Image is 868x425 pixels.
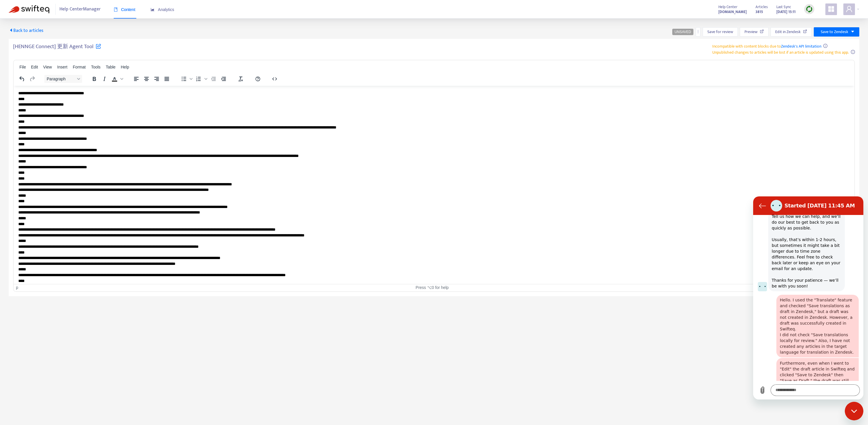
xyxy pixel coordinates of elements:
[771,27,812,37] button: Edit in Zendesk
[776,4,791,10] span: Last Sync
[696,30,700,34] span: more
[121,65,129,69] span: Help
[9,5,49,13] img: Swifteq
[43,65,52,69] span: View
[17,75,27,83] button: Undo
[744,29,758,35] span: Preview
[718,4,737,10] span: Help Center
[846,6,853,12] span: user
[293,285,571,290] div: Press ⌥0 for help
[219,75,229,83] button: Increase indent
[14,86,854,284] iframe: Rich Text Area
[851,30,855,34] span: caret-down
[718,9,747,15] strong: [DOMAIN_NAME]
[236,75,246,83] button: Clear formatting
[151,7,174,12] span: Analytics
[59,4,101,15] span: Help Center Manager
[781,43,821,50] a: Zendesk's API limitation
[194,75,208,83] div: Numbered list
[814,27,859,37] button: Save to Zendeskcaret-down
[696,27,700,37] button: more
[16,285,18,290] div: p
[9,28,13,32] span: caret-left
[162,75,172,83] button: Justify
[152,75,162,83] button: Align right
[110,75,124,83] div: Text color Black
[753,196,863,399] iframe: Messaging window
[253,75,263,83] button: Help
[675,30,691,34] span: UNSAVED
[114,8,118,12] span: book
[209,75,218,83] button: Decrease indent
[9,27,44,35] span: Back to articles
[775,29,801,35] span: Edit in Zendesk
[776,9,795,15] strong: [DATE] 15:11
[73,65,86,69] span: Format
[13,43,101,53] h5: [HENNGE Connect] 更新 Agent Tool
[57,65,67,69] span: Insert
[99,75,109,83] button: Italic
[142,75,151,83] button: Align center
[31,65,38,69] span: Edit
[89,75,99,83] button: Bold
[806,6,813,13] img: sync.dc5367851b00ba804db3.png
[718,8,747,15] a: [DOMAIN_NAME]
[845,402,863,420] iframe: Button to launch messaging window, conversation in progress
[821,29,848,35] span: Save to Zendesk
[106,65,115,69] span: Table
[740,27,769,37] button: Preview
[755,4,768,10] span: Articles
[114,7,135,12] span: Content
[47,77,75,81] span: Paragraph
[712,43,821,50] span: Incompatible with content blocks due to
[179,75,193,83] div: Bullet list
[19,65,26,69] span: File
[703,27,738,37] button: Save for review
[91,65,101,69] span: Tools
[823,44,827,48] span: info-circle
[707,29,733,35] span: Save for review
[828,6,835,12] span: appstore
[131,75,141,83] button: Align left
[27,75,37,83] button: Redo
[851,50,855,54] span: info-circle
[755,9,763,15] strong: 3815
[151,8,155,12] span: area-chart
[712,49,849,56] span: Unpublished changes to articles will be lost if an article is updated using this app.
[44,75,82,83] button: Block Paragraph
